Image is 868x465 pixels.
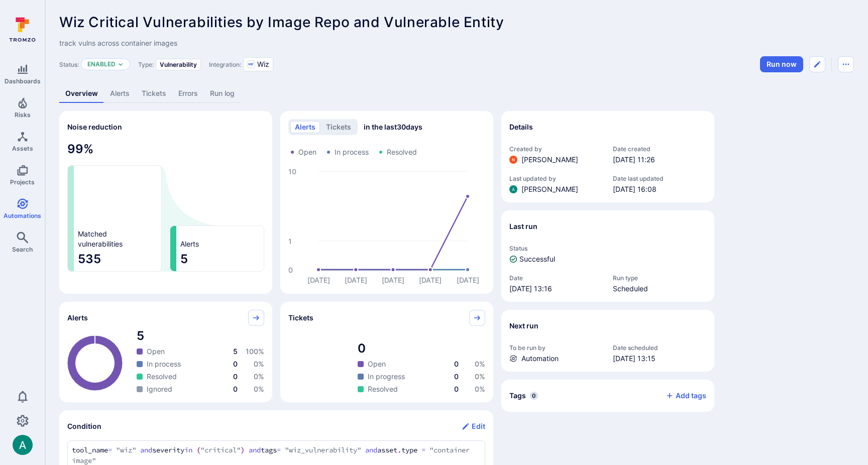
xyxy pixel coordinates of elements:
span: Open [147,346,165,357]
span: Noise reduction [67,123,122,131]
div: Alerts pie widget [59,302,272,402]
img: ACg8ocIprwjrgDQnDsNSk9Ghn5p5-B8DpAKWoJ5Gi9syOE4K59tr4Q=s96-c [509,156,517,164]
h2: Condition [67,421,101,431]
span: Date [509,274,603,282]
span: Projects [10,178,35,186]
div: Automation tabs [59,84,854,103]
text: [DATE] [457,276,479,284]
text: 1 [288,237,292,246]
span: [DATE] 16:08 [613,184,706,194]
button: Expand dropdown [118,61,124,67]
span: In process [147,359,181,369]
span: 0 [454,360,459,368]
div: Arjan Dehar [509,185,517,193]
span: Status [509,245,706,252]
span: Date last updated [613,175,706,182]
span: Status: [59,61,79,68]
button: Add tags [658,388,706,404]
div: Arjan Dehar [13,435,33,455]
section: Next run widget [501,310,714,372]
span: 0 [233,360,238,368]
span: Successful [519,254,555,264]
text: [DATE] [345,276,367,284]
span: Dashboards [5,77,41,85]
text: [DATE] [382,276,404,284]
span: Last updated by [509,175,603,182]
button: tickets [321,121,356,133]
span: 0 % [254,372,264,381]
span: Date scheduled [613,344,706,352]
span: Open [368,359,386,369]
button: Enabled [87,60,116,68]
span: 0 [233,385,238,393]
span: In progress [368,372,405,382]
span: Alerts [180,239,199,249]
span: [PERSON_NAME] [521,184,578,194]
span: Search [12,246,33,253]
span: 5 [233,347,238,356]
span: 0 % [475,385,485,393]
span: total [137,328,264,344]
span: 0 % [254,385,264,393]
text: 10 [288,167,296,176]
span: Scheduled [613,284,706,294]
span: Risks [15,111,31,119]
span: Resolved [368,384,398,394]
span: In process [335,147,369,157]
a: Run log [204,84,241,103]
div: Tickets pie widget [280,302,493,402]
span: Created by [509,145,603,153]
span: 0 [454,372,459,381]
h2: Last run [509,221,537,231]
div: Collapse tags [501,380,714,412]
button: alerts [290,121,320,133]
span: Ignored [147,384,172,394]
span: Run type [613,274,706,282]
span: To be run by [509,344,603,352]
span: Resolved [387,147,417,157]
img: ACg8ocLSa5mPYBaXNx3eFu_EmspyJX0laNWN7cXOFirfQ7srZveEpg=s96-c [509,185,517,193]
span: Type: [138,61,154,68]
a: Overview [59,84,104,103]
span: 0 % [254,360,264,368]
span: 0 [233,372,238,381]
text: [DATE] [307,276,330,284]
button: Run automation [760,56,803,72]
span: 100 % [246,347,264,356]
span: 0 [454,385,459,393]
section: Details widget [501,111,714,202]
span: [DATE] 13:16 [509,284,603,294]
span: Edit description [59,38,854,48]
div: Vulnerability [156,59,201,70]
span: Resolved [147,372,177,382]
div: Neeren Patki [509,156,517,164]
span: Wiz Critical Vulnerabilities by Image Repo and Vulnerable Entity [59,14,504,31]
span: Open [298,147,316,157]
h2: Next run [509,321,538,331]
span: Matched vulnerabilities [78,229,123,249]
h2: Tags [509,391,526,401]
span: 0 % [475,372,485,381]
span: [PERSON_NAME] [521,155,578,165]
span: Automation [521,354,559,364]
h2: Details [509,122,533,132]
span: in the last 30 days [364,122,422,132]
span: [DATE] 11:26 [613,155,706,165]
div: Alerts/Tickets trend [280,111,493,294]
span: Alerts [67,313,88,323]
span: Wiz [257,59,269,69]
span: Tickets [288,313,313,323]
button: Edit automation [809,56,825,72]
text: 0 [288,266,293,274]
img: ACg8ocLSa5mPYBaXNx3eFu_EmspyJX0laNWN7cXOFirfQ7srZveEpg=s96-c [13,435,33,455]
span: 535 [78,251,157,267]
span: 5 [180,251,260,267]
span: Integration: [209,61,241,68]
a: Tickets [136,84,172,103]
span: [DATE] 13:15 [613,354,706,364]
span: 0 [530,392,538,400]
span: Automations [4,212,41,219]
span: Assets [12,145,33,152]
span: total [358,340,485,357]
